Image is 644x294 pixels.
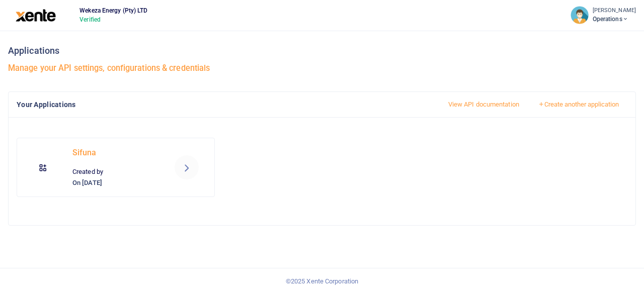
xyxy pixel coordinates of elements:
h5: Manage your API settings, configurations & credentials [8,63,636,73]
a: logo-large logo-large [16,11,56,19]
h4: Your applications [17,99,432,110]
img: profile-user [571,6,589,24]
button: Create another application [529,96,627,113]
span: Created by [72,168,103,175]
a: profile-user [PERSON_NAME] Operations [571,6,636,24]
a: View API documentation [440,96,528,113]
span: Wekeza Energy (Pty) LTD [75,6,151,15]
h3: Applications [8,43,636,58]
p: Sifuna [72,146,159,159]
small: [PERSON_NAME] [593,7,636,15]
img: logo-large [16,9,56,22]
h6: On [DATE] [72,179,159,187]
span: Verified [75,15,151,24]
span: Operations [593,15,636,24]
